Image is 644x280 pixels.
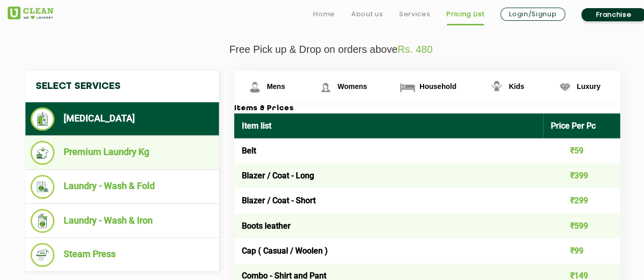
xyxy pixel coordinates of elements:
span: Luxury [577,82,601,90]
img: Steam Press [31,243,54,267]
img: Kids [488,78,506,96]
td: Blazer / Coat - Short [234,188,543,213]
li: Laundry - Wash & Iron [31,209,214,233]
img: Household [399,78,416,96]
img: Premium Laundry Kg [31,141,54,165]
a: About us [351,8,383,20]
a: Services [399,8,430,20]
td: ₹99 [543,238,621,263]
li: Steam Press [31,243,214,267]
img: Luxury [556,78,574,96]
td: ₹59 [543,138,621,163]
a: Home [313,8,335,20]
td: ₹299 [543,188,621,213]
img: Womens [317,78,334,96]
li: [MEDICAL_DATA] [31,107,214,131]
th: Item list [234,113,543,138]
td: ₹599 [543,213,621,238]
span: Rs. 480 [398,44,433,55]
span: Household [419,82,456,90]
img: Laundry - Wash & Iron [31,209,54,233]
th: Price Per Pc [543,113,621,138]
li: Laundry - Wash & Fold [31,175,214,199]
td: ₹399 [543,163,621,188]
a: Login/Signup [500,8,565,21]
h4: Select Services [25,71,219,102]
img: Laundry - Wash & Fold [31,175,54,199]
img: Dry Cleaning [31,107,54,131]
span: Kids [509,82,524,90]
td: Belt [234,138,543,163]
td: Boots leather [234,213,543,238]
a: Pricing List [446,8,484,20]
span: Mens [267,82,285,90]
img: UClean Laundry and Dry Cleaning [8,7,53,19]
td: Cap ( Casual / Woolen ) [234,238,543,263]
span: Womens [338,82,367,90]
td: Blazer / Coat - Long [234,163,543,188]
img: Mens [246,78,264,96]
h3: Items & Prices [234,104,620,113]
li: Premium Laundry Kg [31,141,214,165]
